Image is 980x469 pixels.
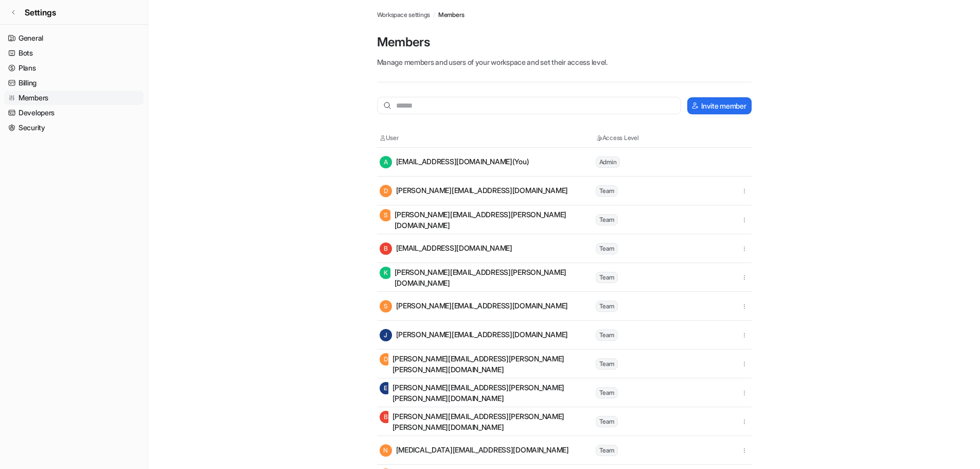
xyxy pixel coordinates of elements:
[596,157,620,168] span: Admin
[596,445,618,456] span: Team
[380,411,595,432] div: [PERSON_NAME][EMAIL_ADDRESS][PERSON_NAME][PERSON_NAME][DOMAIN_NAME]
[377,34,752,50] p: Members
[687,97,751,114] button: Invite member
[377,57,752,67] p: Manage members and users of your workspace and set their access level.
[380,353,595,375] div: [PERSON_NAME][EMAIL_ADDRESS][PERSON_NAME][PERSON_NAME][DOMAIN_NAME]
[596,214,618,225] span: Team
[380,444,569,457] div: [MEDICAL_DATA][EMAIL_ADDRESS][DOMAIN_NAME]
[596,329,618,341] span: Team
[380,242,512,255] div: [EMAIL_ADDRESS][DOMAIN_NAME]
[380,300,568,312] div: [PERSON_NAME][EMAIL_ADDRESS][DOMAIN_NAME]
[596,358,618,370] span: Team
[4,120,144,135] a: Security
[596,185,618,197] span: Team
[438,10,464,20] a: Members
[596,272,618,283] span: Team
[4,61,144,75] a: Plans
[379,133,595,143] th: User
[4,91,144,105] a: Members
[380,185,568,197] div: [PERSON_NAME][EMAIL_ADDRESS][DOMAIN_NAME]
[380,209,595,231] div: [PERSON_NAME][EMAIL_ADDRESS][PERSON_NAME][DOMAIN_NAME]
[380,267,392,279] span: K
[596,135,602,141] img: Access Level
[596,243,618,254] span: Team
[380,382,392,394] span: E
[380,209,392,221] span: S
[596,301,618,312] span: Team
[4,31,144,45] a: General
[433,10,435,20] span: /
[4,76,144,90] a: Billing
[380,135,386,141] img: User
[380,185,392,197] span: D
[380,444,392,457] span: N
[380,267,595,288] div: [PERSON_NAME][EMAIL_ADDRESS][PERSON_NAME][DOMAIN_NAME]
[380,411,392,423] span: B
[380,353,392,366] span: D
[377,10,431,20] a: Workspace settings
[595,133,688,143] th: Access Level
[380,156,529,168] div: [EMAIL_ADDRESS][DOMAIN_NAME] (You)
[4,106,144,120] a: Developers
[596,387,618,398] span: Team
[380,329,568,341] div: [PERSON_NAME][EMAIL_ADDRESS][DOMAIN_NAME]
[380,382,595,404] div: [PERSON_NAME][EMAIL_ADDRESS][PERSON_NAME][PERSON_NAME][DOMAIN_NAME]
[4,46,144,60] a: Bots
[380,300,392,312] span: S
[380,242,392,255] span: B
[380,156,392,168] span: A
[25,6,56,19] span: Settings
[380,329,392,341] span: J
[596,416,618,427] span: Team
